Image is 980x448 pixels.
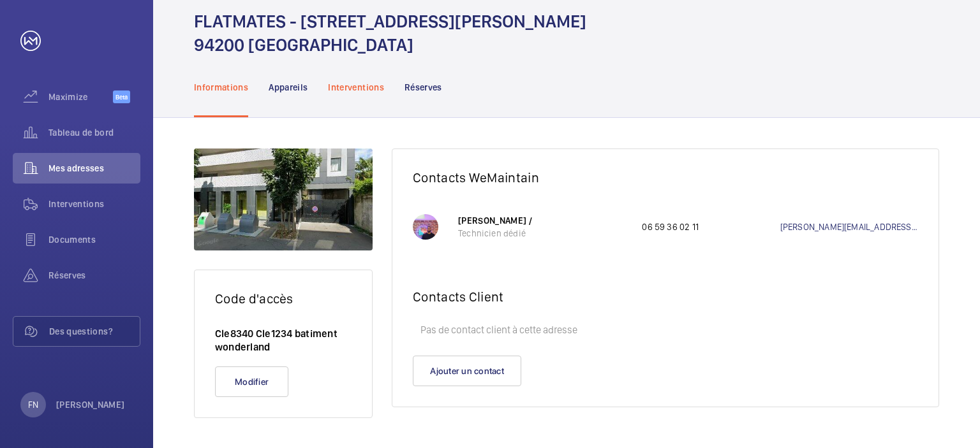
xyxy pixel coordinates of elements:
[48,90,113,103] span: Maximize
[405,81,442,94] p: Réserves
[28,398,38,411] p: FN
[269,81,308,94] p: Appareils
[413,317,918,343] p: Pas de contact client à cette adresse
[642,220,780,233] p: 06 59 36 02 11
[194,10,586,57] h1: FLATMATES - [STREET_ADDRESS][PERSON_NAME] 94200 [GEOGRAPHIC_DATA]
[413,356,521,386] button: Ajouter un contact
[780,220,918,233] a: [PERSON_NAME][EMAIL_ADDRESS][DOMAIN_NAME]
[458,227,629,240] p: Technicien dédié
[56,398,125,411] p: [PERSON_NAME]
[48,233,140,246] span: Documents
[48,269,140,282] span: Réserves
[328,81,384,94] p: Interventions
[48,198,140,210] span: Interventions
[215,327,352,354] p: Cle8340 Cle1234 batiment wonderland
[215,366,288,397] button: Modifier
[48,126,140,139] span: Tableau de bord
[194,81,248,94] p: Informations
[413,170,918,185] h2: Contacts WeMaintain
[113,90,130,103] span: Beta
[413,289,918,305] h2: Contacts Client
[458,214,629,227] p: [PERSON_NAME] /
[49,325,140,338] span: Des questions?
[215,291,352,307] h2: Code d'accès
[48,162,140,175] span: Mes adresses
